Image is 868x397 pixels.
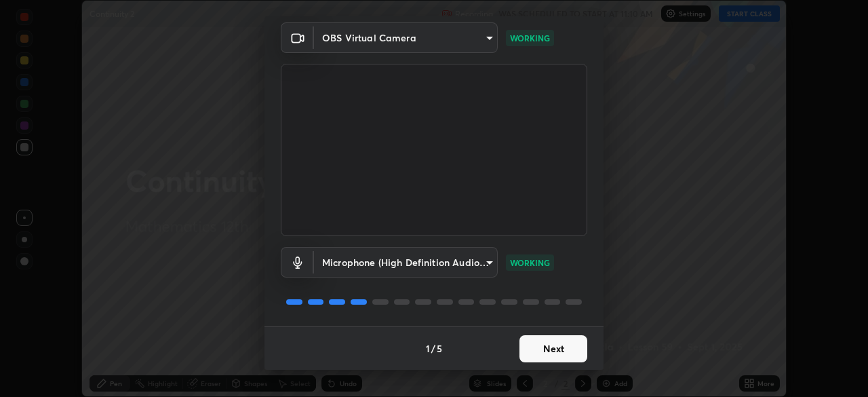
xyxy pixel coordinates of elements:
[431,341,435,356] h4: /
[314,247,498,278] div: OBS Virtual Camera
[519,335,587,362] button: Next
[314,22,498,53] div: OBS Virtual Camera
[426,341,430,356] h4: 1
[510,32,550,44] p: WORKING
[437,341,442,356] h4: 5
[510,257,550,269] p: WORKING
